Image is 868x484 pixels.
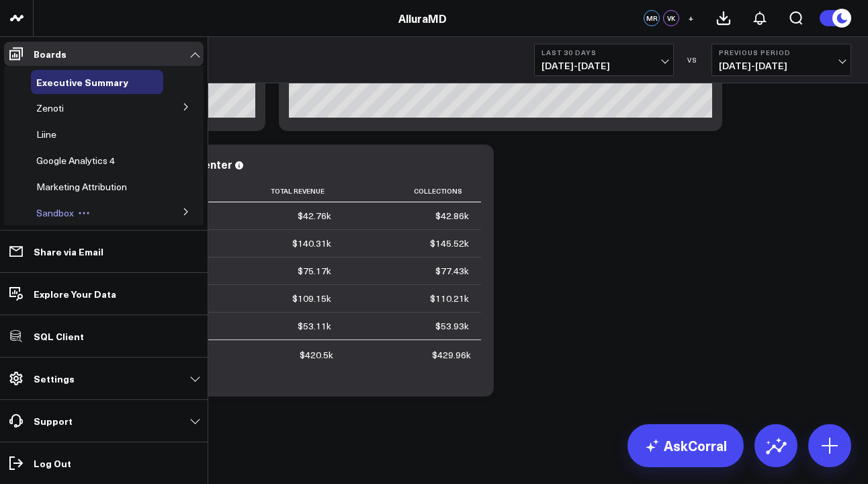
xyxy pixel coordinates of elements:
a: AskCorral [627,424,744,467]
span: Zenoti [36,102,64,114]
div: $109.15k [292,292,331,305]
div: $53.93k [435,319,469,333]
span: [DATE] - [DATE] [719,61,844,71]
a: Log Out [4,451,204,475]
span: [DATE] - [DATE] [541,61,666,71]
a: Sandbox [36,208,74,218]
div: $145.52k [430,237,469,250]
p: Explore Your Data [34,288,116,299]
div: $140.31k [292,237,331,250]
span: Google Analytics 4 [36,154,115,167]
p: Settings [34,373,75,384]
div: $77.43k [435,264,469,278]
div: $42.86k [435,209,469,223]
a: Liine [36,129,56,140]
b: Previous Period [719,48,844,56]
button: Previous Period[DATE]-[DATE] [711,44,851,76]
b: Last 30 Days [541,48,666,56]
span: + [688,13,694,23]
div: $42.76k [298,209,331,223]
div: $110.21k [430,292,469,305]
span: Liine [36,128,56,140]
p: Support [34,415,73,426]
button: + [683,10,699,26]
p: Log Out [34,458,71,469]
div: $75.17k [298,264,331,278]
p: Share via Email [34,246,103,257]
p: SQL Client [34,331,84,341]
span: Marketing Attribution [36,180,127,193]
span: Executive Summary [36,75,128,89]
div: $429.96k [432,348,471,362]
p: Boards [34,48,67,59]
a: Executive Summary [36,77,128,87]
div: MR [644,10,660,26]
div: VK [663,10,679,26]
th: Collections [343,180,481,202]
a: Marketing Attribution [36,182,127,192]
th: Total Revenue [195,180,343,202]
div: $53.11k [298,319,331,333]
span: Sandbox [36,206,74,219]
div: $420.5k [300,348,333,362]
a: SQL Client [4,324,204,348]
div: VS [681,56,705,64]
button: Last 30 Days[DATE]-[DATE] [534,44,674,76]
a: Google Analytics 4 [36,155,115,166]
a: AlluraMD [398,11,447,26]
